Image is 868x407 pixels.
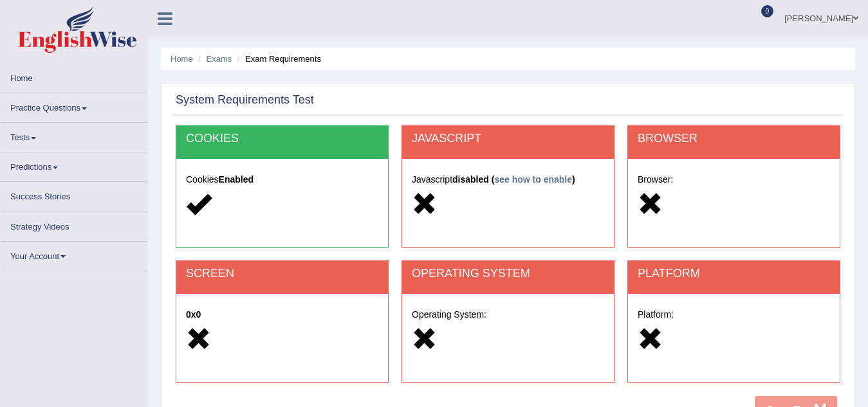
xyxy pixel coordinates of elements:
[186,175,378,185] h5: Cookies
[638,310,830,320] h5: Platform:
[452,174,575,185] strong: disabled ( )
[1,123,147,148] a: Tests
[1,64,147,89] a: Home
[412,310,604,320] h5: Operating System:
[219,174,254,185] strong: Enabled
[638,267,830,280] h2: PLATFORM
[207,54,232,64] a: Exams
[1,242,147,267] a: Your Account
[176,94,314,107] h2: System Requirements Test
[1,212,147,237] a: Strategy Videos
[412,132,604,145] h2: JAVASCRIPT
[1,152,147,177] a: Predictions
[186,267,378,280] h2: SCREEN
[494,174,572,185] a: see how to enable
[186,132,378,145] h2: COOKIES
[638,175,830,185] h5: Browser:
[1,182,147,207] a: Success Stories
[186,309,201,320] strong: 0x0
[171,54,193,64] a: Home
[234,53,321,65] li: Exam Requirements
[638,132,830,145] h2: BROWSER
[761,5,774,17] span: 0
[1,93,147,118] a: Practice Questions
[412,267,604,280] h2: OPERATING SYSTEM
[412,175,604,185] h5: Javascript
